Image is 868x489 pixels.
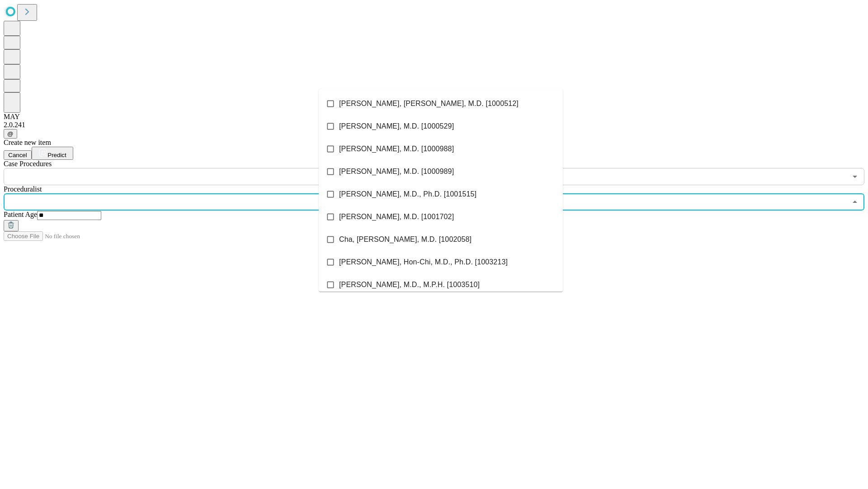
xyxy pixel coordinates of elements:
[339,211,454,222] span: [PERSON_NAME], M.D. [1001702]
[339,279,480,290] span: [PERSON_NAME], M.D., M.P.H. [1003510]
[4,113,864,121] div: MAY
[339,257,508,268] span: [PERSON_NAME], Hon-Chi, M.D., Ph.D. [1003213]
[4,160,52,168] span: Scheduled Procedure
[4,150,32,160] button: Cancel
[47,152,66,158] span: Predict
[7,130,14,137] span: @
[339,98,519,109] span: [PERSON_NAME], [PERSON_NAME], M.D. [1000512]
[4,211,37,218] span: Patient Age
[4,121,864,129] div: 2.0.241
[339,144,454,154] span: [PERSON_NAME], M.D. [1000988]
[339,234,472,245] span: Cha, [PERSON_NAME], M.D. [1002058]
[339,121,454,132] span: [PERSON_NAME], M.D. [1000529]
[8,152,27,158] span: Cancel
[4,129,17,139] button: @
[32,147,73,160] button: Predict
[849,196,861,208] button: Close
[4,185,42,193] span: Proceduralist
[4,139,51,146] span: Create new item
[849,170,861,183] button: Open
[339,166,454,177] span: [PERSON_NAME], M.D. [1000989]
[339,189,476,200] span: [PERSON_NAME], M.D., Ph.D. [1001515]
